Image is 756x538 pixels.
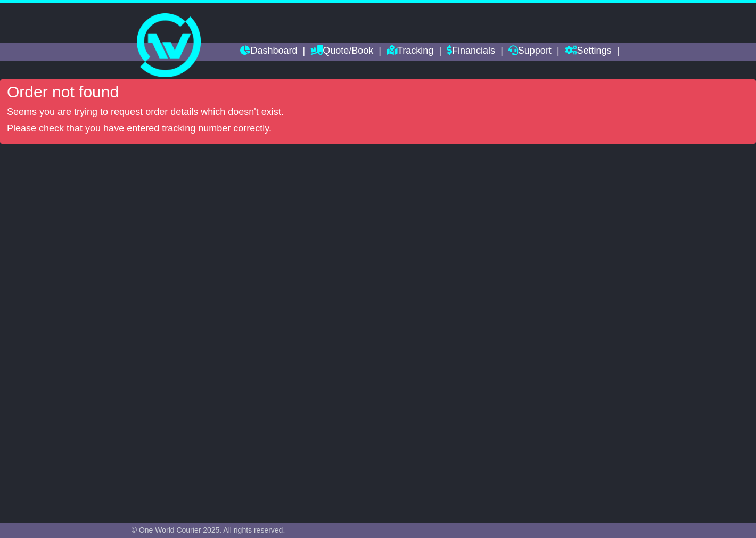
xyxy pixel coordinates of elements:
[508,43,552,61] a: Support
[387,43,433,61] a: Tracking
[310,43,373,61] a: Quote/Book
[565,43,612,61] a: Settings
[447,43,495,61] a: Financials
[240,43,297,61] a: Dashboard
[132,526,285,534] span: © One World Courier 2025. All rights reserved.
[7,106,749,118] p: Seems you are trying to request order details which doesn't exist.
[7,83,749,101] h4: Order not found
[7,123,749,135] p: Please check that you have entered tracking number correctly.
